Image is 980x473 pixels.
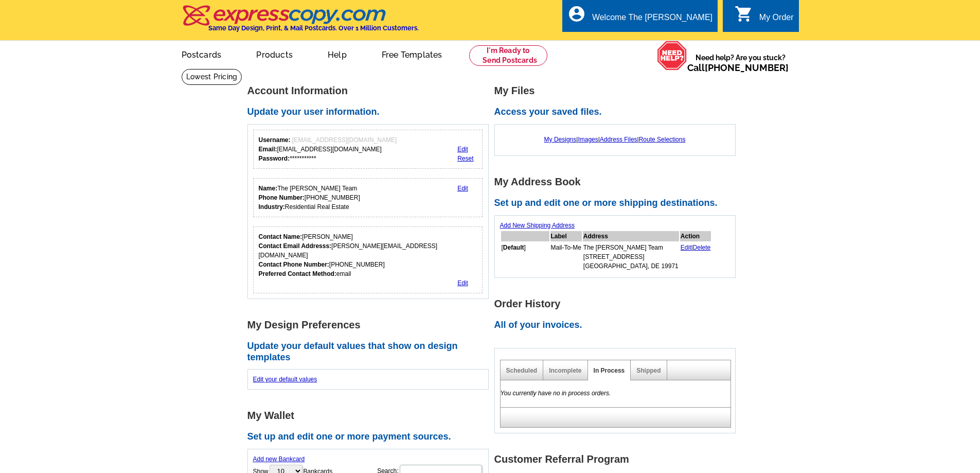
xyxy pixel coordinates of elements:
[681,244,691,251] a: Edit
[636,367,661,374] a: Shipped
[457,146,468,153] a: Edit
[501,390,611,397] em: You currently have no in process orders.
[182,12,419,32] a: Same Day Design, Print, & Mail Postcards. Over 1 Million Customers.
[247,410,494,421] h1: My Wallet
[259,203,285,211] strong: Industry:
[544,136,577,143] a: My Designs
[208,24,419,32] h4: Same Day Design, Print, & Mail Postcards. Over 1 Million Customers.
[259,242,332,250] strong: Contact Email Addresss:
[494,85,741,96] h1: My Files
[494,198,741,209] h2: Set up and edit one or more shipping destinations.
[253,376,317,383] a: Edit your default values
[253,226,483,293] div: Who should we contact regarding order issues?
[500,130,730,149] div: | | |
[259,232,477,278] div: [PERSON_NAME] [PERSON_NAME][EMAIL_ADDRESS][DOMAIN_NAME] [PHONE_NUMBER] email
[735,11,794,24] a: shopping_cart My Order
[494,320,741,331] h2: All of your invoices.
[549,367,581,374] a: Incomplete
[494,177,741,187] h1: My Address Book
[500,222,575,229] a: Add New Shipping Address
[680,231,711,241] th: Action
[680,242,711,271] td: |
[259,270,336,277] strong: Preferred Contact Method:
[253,456,305,463] a: Add new Bankcard
[550,231,582,241] th: Label
[253,130,483,169] div: Your login information.
[457,185,468,192] a: Edit
[259,155,290,162] strong: Password:
[705,62,789,73] a: [PHONE_NUMBER]
[494,107,741,118] h2: Access your saved files.
[583,242,679,271] td: The [PERSON_NAME] Team [STREET_ADDRESS] [GEOGRAPHIC_DATA], DE 19971
[365,42,459,66] a: Free Templates
[311,42,363,66] a: Help
[578,136,598,143] a: Images
[503,244,524,251] b: Default
[687,62,789,73] span: Call
[292,136,397,144] span: [EMAIL_ADDRESS][DOMAIN_NAME]
[594,367,625,374] a: In Process
[639,136,686,143] a: Route Selections
[759,13,794,27] div: My Order
[247,341,494,363] h2: Update your default values that show on design templates
[259,184,360,212] div: The [PERSON_NAME] Team [PHONE_NUMBER] Residential Real Estate
[494,299,741,309] h1: Order History
[240,42,309,66] a: Products
[247,85,494,96] h1: Account Information
[600,136,637,143] a: Address Files
[253,178,483,217] div: Your personal details.
[259,233,302,240] strong: Contact Name:
[583,231,679,241] th: Address
[657,41,687,71] img: help
[567,5,586,23] i: account_circle
[259,261,329,268] strong: Contact Phone Number:
[687,52,794,73] span: Need help? Are you stuck?
[165,42,238,66] a: Postcards
[735,5,753,23] i: shopping_cart
[494,454,741,465] h1: Customer Referral Program
[457,279,468,287] a: Edit
[550,242,582,271] td: Mail-To-Me
[259,194,305,201] strong: Phone Number:
[693,244,711,251] a: Delete
[259,136,291,144] strong: Username:
[457,155,473,162] a: Reset
[259,146,277,153] strong: Email:
[247,107,494,118] h2: Update your user information.
[501,242,549,271] td: [ ]
[506,367,538,374] a: Scheduled
[247,431,494,443] h2: Set up and edit one or more payment sources.
[259,185,278,192] strong: Name:
[247,320,494,330] h1: My Design Preferences
[592,13,712,27] div: Welcome The [PERSON_NAME]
